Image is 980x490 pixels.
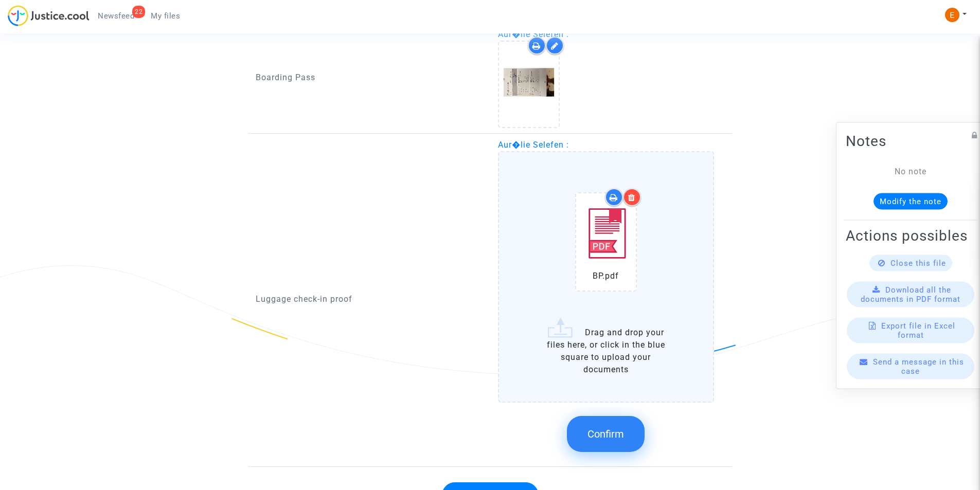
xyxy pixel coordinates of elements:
[256,71,483,84] p: Boarding Pass
[861,165,960,177] div: No note
[98,11,134,21] span: Newsfeed
[498,29,569,39] span: Aur�lie Selefen :
[846,226,975,244] h2: Actions possibles
[861,285,960,303] span: Download all the documents in PDF format
[90,8,142,24] a: 22Newsfeed
[256,293,483,305] p: Luggage check-in proof
[567,416,645,452] button: Confirm
[874,193,948,209] button: Modify the note
[873,357,964,375] span: Send a message in this case
[498,140,569,150] span: Aur�lie Selefen :
[587,428,624,440] span: Confirm
[945,8,959,22] img: ACg8ocIeiFvHKe4dA5oeRFd_CiCnuxWUEc1A2wYhRJE3TTWt=s96-c
[142,8,188,24] a: My files
[8,5,90,26] img: jc-logo.svg
[132,6,145,18] div: 22
[151,11,180,21] span: My files
[846,132,975,150] h2: Notes
[890,258,946,267] span: Close this file
[881,321,955,339] span: Export file in Excel format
